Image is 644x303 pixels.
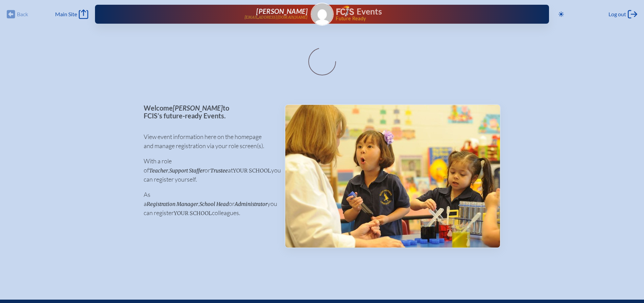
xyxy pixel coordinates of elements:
span: [PERSON_NAME] [173,104,223,112]
p: With a role of , or at you can register yourself. [144,157,274,184]
img: Events [285,105,500,248]
span: Registration Manager [147,201,198,207]
span: Main Site [55,11,77,18]
span: your school [233,167,271,174]
a: [PERSON_NAME][EMAIL_ADDRESS][DOMAIN_NAME] [117,7,308,21]
span: Future Ready [336,16,527,21]
span: [PERSON_NAME] [256,7,308,15]
img: Gravatar [311,3,333,25]
span: Log out [609,11,626,18]
span: Administrator [235,201,267,207]
p: Welcome to FCIS’s future-ready Events. [144,104,274,119]
a: Gravatar [311,3,334,26]
span: Teacher [149,167,168,174]
p: As a , or you can register colleagues. [144,190,274,217]
span: Support Staffer [169,167,205,174]
span: your school [174,210,212,216]
a: Main Site [55,9,88,19]
p: View event information here on the homepage and manage registration via your role screen(s). [144,132,274,150]
div: FCIS Events — Future ready [336,5,528,21]
p: [EMAIL_ADDRESS][DOMAIN_NAME] [244,15,308,20]
span: Trustee [210,167,228,174]
span: School Head [199,201,229,207]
